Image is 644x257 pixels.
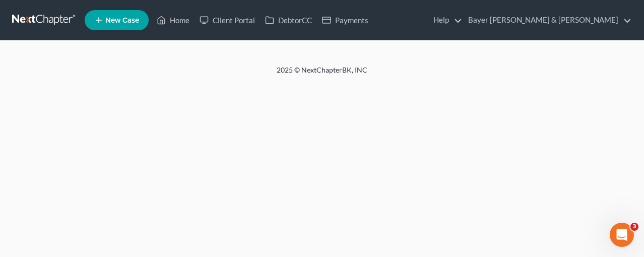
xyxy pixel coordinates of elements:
a: Help [428,11,462,29]
div: 2025 © NextChapterBK, INC [35,65,609,83]
span: 3 [630,223,638,231]
a: Client Portal [195,11,260,29]
new-legal-case-button: New Case [85,10,149,30]
a: DebtorCC [260,11,317,29]
iframe: Intercom live chat [610,223,634,247]
a: Bayer [PERSON_NAME] & [PERSON_NAME] [463,11,631,29]
a: Home [152,11,195,29]
a: Payments [317,11,373,29]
